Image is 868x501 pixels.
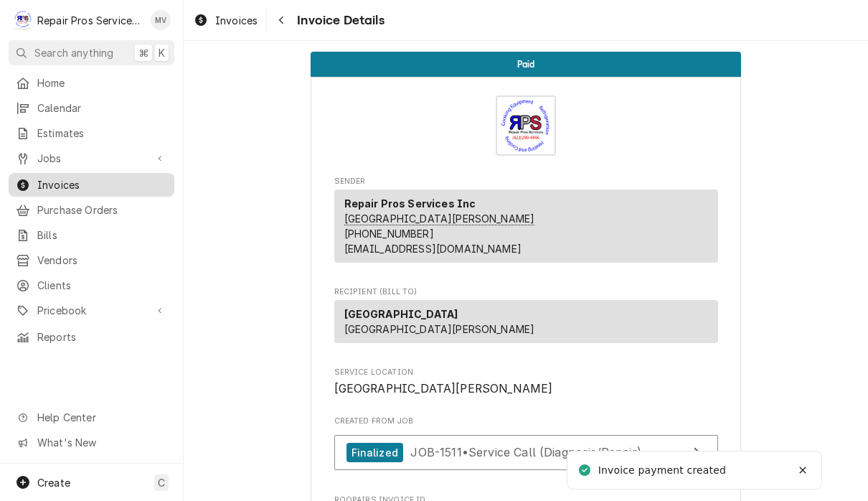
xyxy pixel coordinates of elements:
[344,243,522,255] a: [EMAIL_ADDRESS][DOMAIN_NAME]
[9,173,174,197] a: Invoices
[9,299,174,322] a: Go to Pricebook
[37,13,143,28] div: Repair Pros Services Inc
[334,189,718,263] div: Sender
[37,435,166,450] span: What's New
[37,228,167,243] span: Bills
[188,9,263,32] a: Invoices
[410,445,641,459] span: JOB-1511 • Service Call (Diagnosis/Repair)
[293,11,384,30] span: Invoice Details
[334,380,718,398] span: Service Location
[37,177,167,192] span: Invoices
[37,126,167,141] span: Estimates
[37,75,167,90] span: Home
[37,477,70,489] span: Create
[334,435,718,470] a: View Job
[37,410,166,425] span: Help Center
[9,406,174,429] a: Go to Help Center
[334,300,718,343] div: Recipient (Bill To)
[598,463,729,478] div: Invoice payment created
[9,248,174,272] a: Vendors
[344,228,434,240] a: [PHONE_NUMBER]
[334,416,718,477] div: Created From Job
[334,286,718,298] span: Recipient (Bill To)
[9,198,174,222] a: Purchase Orders
[37,151,146,166] span: Jobs
[37,278,167,293] span: Clients
[334,416,718,427] span: Created From Job
[37,253,167,268] span: Vendors
[270,9,293,32] button: Navigate back
[344,323,535,335] span: [GEOGRAPHIC_DATA][PERSON_NAME]
[344,197,476,210] strong: Repair Pros Services Inc
[37,303,146,318] span: Pricebook
[37,202,167,217] span: Purchase Orders
[151,10,171,30] div: Mindy Volker's Avatar
[9,121,174,145] a: Estimates
[151,10,171,30] div: MV
[334,367,718,378] span: Service Location
[9,40,174,65] button: Search anything⌘K
[334,189,718,268] div: Sender
[158,475,165,490] span: C
[138,45,148,60] span: ⌘
[9,71,174,95] a: Home
[9,273,174,297] a: Clients
[334,286,718,350] div: Invoice Recipient
[9,223,174,247] a: Bills
[334,300,718,349] div: Recipient (Bill To)
[344,308,458,320] strong: [GEOGRAPHIC_DATA]
[13,10,33,30] div: Repair Pros Services Inc's Avatar
[9,325,174,349] a: Reports
[334,176,718,187] span: Sender
[496,95,556,156] img: Logo
[334,382,553,395] span: [GEOGRAPHIC_DATA][PERSON_NAME]
[311,52,741,77] div: Status
[34,45,113,60] span: Search anything
[334,367,718,398] div: Service Location
[9,96,174,120] a: Calendar
[9,431,174,454] a: Go to What's New
[215,13,258,28] span: Invoices
[159,45,165,60] span: K
[517,60,535,69] span: Paid
[37,100,167,116] span: Calendar
[346,443,403,462] div: Finalized
[9,146,174,170] a: Go to Jobs
[37,329,167,345] span: Reports
[334,176,718,269] div: Invoice Sender
[13,10,33,30] div: R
